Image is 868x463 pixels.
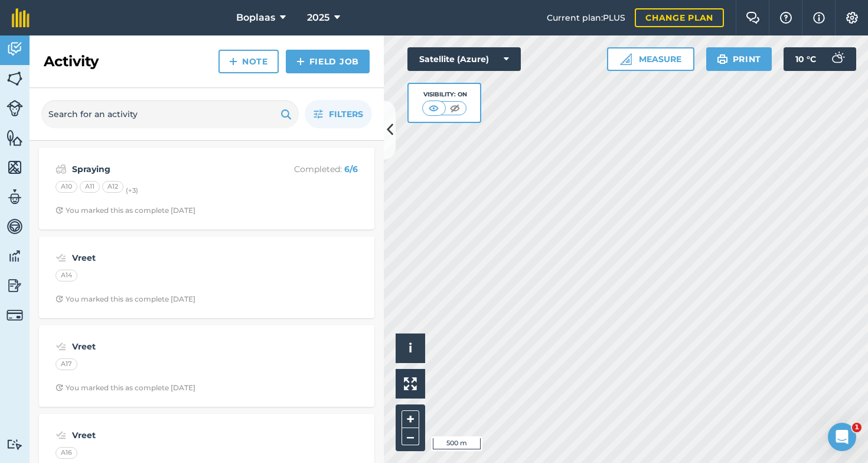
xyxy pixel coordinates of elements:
[126,186,138,195] small: (+ 3 )
[784,47,856,71] button: 10 °C
[706,47,772,71] button: Print
[56,447,77,459] div: A16
[422,90,467,99] div: Visibility: On
[56,294,195,304] div: You marked this as complete [DATE]
[852,423,862,432] span: 1
[813,11,825,25] img: svg+xml;base64,PHN2ZyB4bWxucz0iaHR0cDovL3d3dy53My5vcmcvMjAwMC9zdmciIHdpZHRoPSIxNyIgaGVpZ2h0PSIxNy...
[46,155,367,222] a: SprayingCompleted: 6/6A10A11A12(+3)Clock with arrow pointing clockwiseYou marked this as complete...
[56,206,63,214] img: Clock with arrow pointing clockwise
[547,11,625,24] span: Current plan : PLUS
[12,8,30,27] img: fieldmargin Logo
[746,12,760,24] img: Two speech bubbles overlapping with the left bubble in the forefront
[56,428,67,442] img: svg+xml;base64,PD94bWwgdmVyc2lvbj0iMS4wIiBlbmNvZGluZz0idXRmLTgiPz4KPCEtLSBHZW5lcmF0b3I6IEFkb2JlIE...
[56,251,67,265] img: svg+xml;base64,PD94bWwgdmVyc2lvbj0iMS4wIiBlbmNvZGluZz0idXRmLTgiPz4KPCEtLSBHZW5lcmF0b3I6IEFkb2JlIE...
[72,163,259,176] strong: Spraying
[6,40,23,58] img: svg+xml;base64,PD94bWwgdmVyc2lvbj0iMS4wIiBlbmNvZGluZz0idXRmLTgiPz4KPCEtLSBHZW5lcmF0b3I6IEFkb2JlIE...
[56,295,63,303] img: Clock with arrow pointing clockwise
[329,108,363,121] span: Filters
[6,218,23,235] img: svg+xml;base64,PD94bWwgdmVyc2lvbj0iMS4wIiBlbmNvZGluZz0idXRmLTgiPz4KPCEtLSBHZW5lcmF0b3I6IEFkb2JlIE...
[6,247,23,265] img: svg+xml;base64,PD94bWwgdmVyc2lvbj0iMS4wIiBlbmNvZGluZz0idXRmLTgiPz4KPCEtLSBHZW5lcmF0b3I6IEFkb2JlIE...
[6,70,23,88] img: svg+xml;base64,PHN2ZyB4bWxucz0iaHR0cDovL3d3dy53My5vcmcvMjAwMC9zdmciIHdpZHRoPSI1NiIgaGVpZ2h0PSI2MC...
[426,102,441,114] img: svg+xml;base64,PHN2ZyB4bWxucz0iaHR0cDovL3d3dy53My5vcmcvMjAwMC9zdmciIHdpZHRoPSI1MCIgaGVpZ2h0PSI0MC...
[404,377,417,390] img: Four arrows, one pointing top left, one top right, one bottom right and the last bottom left
[409,341,412,355] span: i
[72,251,259,264] strong: Vreet
[845,12,859,24] img: A cog icon
[56,383,195,393] div: You marked this as complete [DATE]
[41,100,299,128] input: Search for an activity
[344,164,358,174] strong: 6 / 6
[6,100,23,116] img: svg+xml;base64,PD94bWwgdmVyc2lvbj0iMS4wIiBlbmNvZGluZz0idXRmLTgiPz4KPCEtLSBHZW5lcmF0b3I6IEFkb2JlIE...
[402,428,419,445] button: –
[779,12,793,24] img: A question mark icon
[6,158,23,176] img: svg+xml;base64,PHN2ZyB4bWxucz0iaHR0cDovL3d3dy53My5vcmcvMjAwMC9zdmciIHdpZHRoPSI1NiIgaGVpZ2h0PSI2MC...
[46,332,367,400] a: VreetA17Clock with arrow pointing clockwiseYou marked this as complete [DATE]
[229,54,237,69] img: svg+xml;base64,PHN2ZyB4bWxucz0iaHR0cDovL3d3dy53My5vcmcvMjAwMC9zdmciIHdpZHRoPSIxNCIgaGVpZ2h0PSIyNC...
[448,102,462,114] img: svg+xml;base64,PHN2ZyB4bWxucz0iaHR0cDovL3d3dy53My5vcmcvMjAwMC9zdmciIHdpZHRoPSI1MCIgaGVpZ2h0PSI0MC...
[6,277,23,294] img: svg+xml;base64,PD94bWwgdmVyc2lvbj0iMS4wIiBlbmNvZGluZz0idXRmLTgiPz4KPCEtLSBHZW5lcmF0b3I6IEFkb2JlIE...
[56,384,63,391] img: Clock with arrow pointing clockwise
[56,270,77,281] div: A14
[607,47,694,71] button: Measure
[635,8,724,27] a: Change plan
[6,129,23,147] img: svg+xml;base64,PHN2ZyB4bWxucz0iaHR0cDovL3d3dy53My5vcmcvMjAwMC9zdmciIHdpZHRoPSI1NiIgaGVpZ2h0PSI2MC...
[72,429,259,442] strong: Vreet
[80,181,100,193] div: A11
[828,423,856,451] iframe: Intercom live chat
[56,358,77,370] div: A17
[795,47,816,71] span: 10 ° C
[56,339,67,354] img: svg+xml;base64,PD94bWwgdmVyc2lvbj0iMS4wIiBlbmNvZGluZz0idXRmLTgiPz4KPCEtLSBHZW5lcmF0b3I6IEFkb2JlIE...
[264,163,358,176] p: Completed :
[286,50,370,73] a: Field Job
[6,307,23,323] img: svg+xml;base64,PD94bWwgdmVyc2lvbj0iMS4wIiBlbmNvZGluZz0idXRmLTgiPz4KPCEtLSBHZW5lcmF0b3I6IEFkb2JlIE...
[280,107,292,121] img: svg+xml;base64,PHN2ZyB4bWxucz0iaHR0cDovL3d3dy53My5vcmcvMjAwMC9zdmciIHdpZHRoPSIxOSIgaGVpZ2h0PSIyNC...
[218,50,279,73] a: Note
[6,439,23,450] img: svg+xml;base64,PD94bWwgdmVyc2lvbj0iMS4wIiBlbmNvZGluZz0idXRmLTgiPz4KPCEtLSBHZW5lcmF0b3I6IEFkb2JlIE...
[825,47,849,71] img: svg+xml;base64,PD94bWwgdmVyc2lvbj0iMS4wIiBlbmNvZGluZz0idXRmLTgiPz4KPCEtLSBHZW5lcmF0b3I6IEFkb2JlIE...
[402,410,419,428] button: +
[46,244,367,311] a: VreetA14Clock with arrow pointing clockwiseYou marked this as complete [DATE]
[305,100,372,128] button: Filters
[307,11,329,25] span: 2025
[620,53,632,65] img: Ruler icon
[72,340,259,353] strong: Vreet
[717,52,728,66] img: svg+xml;base64,PHN2ZyB4bWxucz0iaHR0cDovL3d3dy53My5vcmcvMjAwMC9zdmciIHdpZHRoPSIxOSIgaGVpZ2h0PSIyNC...
[6,188,23,206] img: svg+xml;base64,PD94bWwgdmVyc2lvbj0iMS4wIiBlbmNvZGluZz0idXRmLTgiPz4KPCEtLSBHZW5lcmF0b3I6IEFkb2JlIE...
[56,206,195,215] div: You marked this as complete [DATE]
[102,181,123,193] div: A12
[236,11,275,25] span: Boplaas
[56,181,77,193] div: A10
[56,162,67,176] img: svg+xml;base64,PD94bWwgdmVyc2lvbj0iMS4wIiBlbmNvZGluZz0idXRmLTgiPz4KPCEtLSBHZW5lcmF0b3I6IEFkb2JlIE...
[396,334,425,363] button: i
[44,52,99,71] h2: Activity
[407,47,521,71] button: Satellite (Azure)
[296,54,305,69] img: svg+xml;base64,PHN2ZyB4bWxucz0iaHR0cDovL3d3dy53My5vcmcvMjAwMC9zdmciIHdpZHRoPSIxNCIgaGVpZ2h0PSIyNC...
